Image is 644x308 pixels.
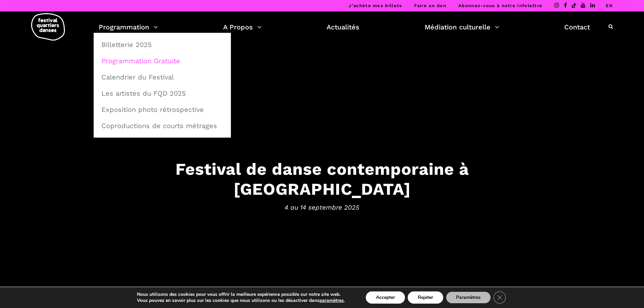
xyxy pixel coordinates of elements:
div: Domaine [35,40,52,44]
a: Programmation [99,21,158,33]
img: tab_keywords_by_traffic_grey.svg [77,39,82,45]
img: logo_orange.svg [11,11,16,16]
div: v 4.0.25 [19,11,33,16]
a: Exposition photo rétrospective [97,102,227,117]
a: Coproductions de courts métrages [97,118,227,134]
p: Nous utilisons des cookies pour vous offrir la meilleure expérience possible sur notre site web. [137,291,345,298]
a: Médiation culturelle [425,21,499,33]
button: Accepter [366,291,405,304]
a: Programmation Gratuite [97,53,227,69]
img: website_grey.svg [11,18,16,23]
p: Vous pouvez en savoir plus sur les cookies que nous utilisons ou les désactiver dans . [137,298,345,304]
h3: Festival de danse contemporaine à [GEOGRAPHIC_DATA] [113,159,532,199]
button: Close GDPR Cookie Banner [494,291,506,304]
button: Rejeter [408,291,443,304]
span: 4 au 14 septembre 2025 [113,202,532,212]
a: J’achète mes billets [349,3,402,8]
a: Abonnez-vous à notre infolettre [458,3,542,8]
a: Faire un don [414,3,446,8]
a: Les artistes du FQD 2025 [97,86,227,101]
a: A Propos [223,21,262,33]
a: Billetterie 2025 [97,37,227,52]
img: tab_domain_overview_orange.svg [27,39,33,45]
div: Mots-clés [84,40,103,44]
a: Calendrier du Festival [97,69,227,85]
div: Domaine: [DOMAIN_NAME] [18,18,76,23]
a: EN [606,3,613,8]
a: Actualités [327,21,359,33]
button: paramètres [319,298,344,304]
button: Paramètres [446,291,491,304]
a: Contact [564,21,590,33]
img: logo-fqd-med [31,13,65,41]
